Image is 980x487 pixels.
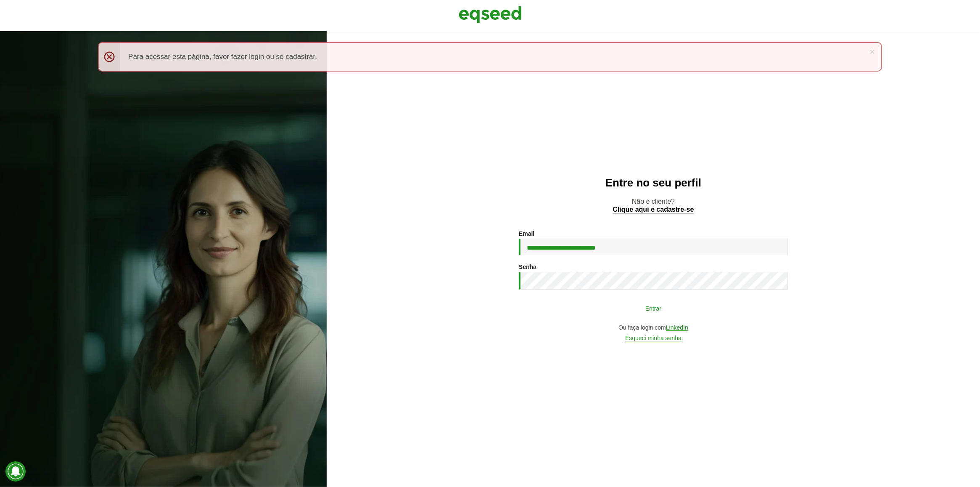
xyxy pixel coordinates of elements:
[519,264,536,270] label: Senha
[519,231,534,237] label: Email
[625,335,682,341] a: Esqueci minha senha
[98,42,882,72] div: Para acessar esta página, favor fazer login ou se cadastrar.
[343,197,963,213] p: Não é cliente?
[666,325,688,331] a: LinkedIn
[613,206,694,213] a: Clique aqui e cadastre-se
[544,300,763,316] button: Entrar
[459,4,522,25] img: EqSeed Logo
[870,47,875,56] a: ×
[519,325,788,331] div: Ou faça login com
[343,177,963,189] h2: Entre no seu perfil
